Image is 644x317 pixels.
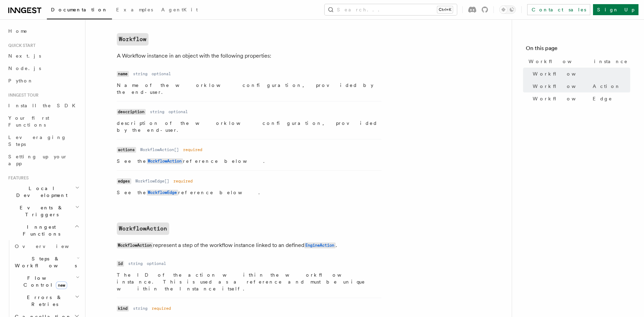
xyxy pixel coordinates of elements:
[8,135,67,147] span: Leveraging Steps
[117,120,381,133] p: description of the worklow configuration, provided by the end-user.
[12,240,81,252] a: Overview
[12,275,76,288] span: Flow Control
[6,175,29,181] span: Features
[6,185,75,199] span: Local Development
[8,78,33,83] span: Python
[533,95,612,102] span: WorkflowEdge
[533,83,621,90] span: WorkflowAction
[8,115,49,128] span: Your first Functions
[117,189,381,196] p: See the reference below.
[6,92,39,98] span: Inngest tour
[117,109,146,115] code: description
[8,154,68,166] span: Setting up your app
[152,71,171,77] dd: optional
[530,92,630,105] a: WorkflowEdge
[533,70,593,77] span: Workflow
[6,182,81,201] button: Local Development
[133,306,147,311] dd: string
[8,66,41,71] span: Node.js
[117,242,153,248] code: WorkflowAction
[12,272,81,291] button: Flow Controlnew
[147,190,178,195] a: WorkflowEdge
[117,222,169,235] a: WorkflowAction
[6,201,81,221] button: Events & Triggers
[147,261,166,266] dd: optional
[6,150,81,170] a: Setting up your app
[499,6,516,14] button: Toggle dark mode
[117,240,392,250] p: represent a step of the workflow instance linked to an defined .
[147,190,178,196] code: WorkflowEdge
[325,4,457,15] button: Search...Ctrl+K
[117,178,131,184] code: edges
[304,242,336,248] code: EngineAction
[6,221,81,240] button: Inngest Functions
[147,158,183,164] a: WorkflowAction
[117,261,124,267] code: id
[8,28,28,34] span: Home
[140,147,179,152] dd: WorkflowAction[]
[12,291,81,310] button: Errors & Retries
[6,224,74,237] span: Inngest Functions
[6,112,81,131] a: Your first Functions
[15,244,86,249] span: Overview
[168,109,188,115] dd: optional
[117,51,392,61] p: A Workflow instance in an object with the following properties:
[117,33,149,46] a: Workflow
[56,281,67,289] span: new
[161,7,198,12] span: AgentKit
[117,71,129,77] code: name
[6,131,81,150] a: Leveraging Steps
[530,68,630,80] a: Workflow
[530,80,630,92] a: WorkflowAction
[593,4,638,15] a: Sign Up
[12,255,77,269] span: Steps & Workflows
[117,158,381,165] p: See the reference below.
[6,50,81,62] a: Next.js
[437,6,453,13] kbd: Ctrl+K
[128,261,143,266] dd: string
[6,99,81,112] a: Install the SDK
[183,147,202,152] dd: required
[6,43,35,48] span: Quick start
[157,2,202,19] a: AgentKit
[8,103,80,108] span: Install the SDK
[6,204,75,218] span: Events & Triggers
[112,2,157,19] a: Examples
[8,53,41,59] span: Next.js
[527,4,590,15] a: Contact sales
[147,158,183,164] code: WorkflowAction
[117,82,381,96] p: Name of the worklow configuration, provided by the end-user.
[117,306,129,311] code: kind
[51,7,108,12] span: Documentation
[135,178,169,184] dd: WorkflowEdge[]
[304,242,336,248] a: EngineAction
[150,109,164,115] dd: string
[133,71,147,77] dd: string
[6,62,81,75] a: Node.js
[529,58,628,65] span: Workflow instance
[116,7,153,12] span: Examples
[6,75,81,87] a: Python
[526,55,630,68] a: Workflow instance
[47,2,112,19] a: Documentation
[152,306,171,311] dd: required
[117,271,381,292] p: The ID of the action within the workflow instance. This is used as a reference and must be unique...
[12,252,81,272] button: Steps & Workflows
[6,25,81,37] a: Home
[12,294,75,308] span: Errors & Retries
[526,44,630,55] h4: On this page
[173,178,193,184] dd: required
[117,147,136,153] code: actions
